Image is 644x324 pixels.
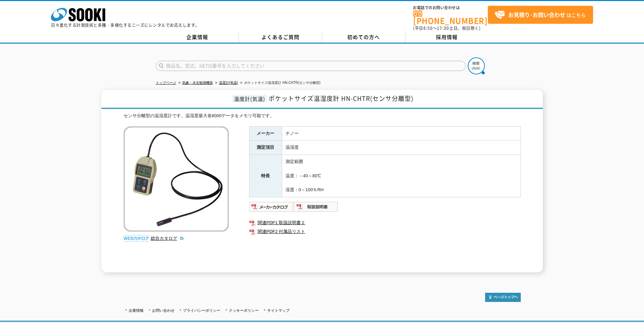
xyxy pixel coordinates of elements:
[219,81,238,85] a: 温度計(気温)
[124,235,149,242] img: webカタログ
[129,308,144,312] a: 企業情報
[413,25,480,31] span: (平日 ～ 土日、祝日除く)
[249,126,282,141] th: メーカー
[294,201,338,212] img: 取扱説明書
[249,201,294,212] img: メーカーカタログ
[124,126,229,232] img: ポケットサイズ温湿度計 HN-CHTR(センサ分離型)
[282,155,520,197] td: 測定範囲 温度：－40～80℃ 湿度：0～100％RH
[249,155,282,197] th: 特長
[152,308,174,312] a: お問い合わせ
[232,95,267,103] span: 温度計(気温)
[413,6,488,10] span: お電話でのお問い合わせは
[485,293,521,302] img: トップページへ
[151,236,184,241] a: 総合カタログ
[405,32,489,42] a: 採用情報
[182,81,213,85] a: 気象・水文観測機器
[249,227,521,236] a: 関連PDF2 付属品リスト
[488,6,593,24] a: お見積り･お問い合わせはこちら
[282,126,520,141] td: チノー
[249,141,282,155] th: 測定項目
[347,33,380,41] span: 初めての方へ
[267,308,290,312] a: サイトマップ
[183,308,220,312] a: プライバシーポリシー
[249,206,294,211] a: メーカーカタログ
[294,206,338,211] a: 取扱説明書
[249,218,521,227] a: 関連PDF1 取扱説明書２
[239,79,320,87] li: ポケットサイズ温湿度計 HN-CHTR(センサ分離型)
[322,32,405,42] a: 初めての方へ
[156,32,239,42] a: 企業情報
[468,57,485,74] img: btn_search.png
[239,32,322,42] a: よくあるご質問
[156,81,176,85] a: トップページ
[413,11,488,24] a: [PHONE_NUMBER]
[437,25,449,31] span: 17:30
[51,23,200,27] p: 日々進化する計測技術と多種・多様化するニーズにレンタルでお応えします。
[269,94,413,103] span: ポケットサイズ温湿度計 HN-CHTR(センサ分離型)
[124,112,521,120] div: センサ分離型の温湿度計です。温湿度最大各8000データをメモリ可能です。
[423,25,433,31] span: 8:50
[229,308,259,312] a: クッキーポリシー
[282,141,520,155] td: 温湿度
[495,10,586,20] span: はこちら
[156,61,466,71] input: 商品名、型式、NETIS番号を入力してください
[508,11,565,19] strong: お見積り･お問い合わせ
